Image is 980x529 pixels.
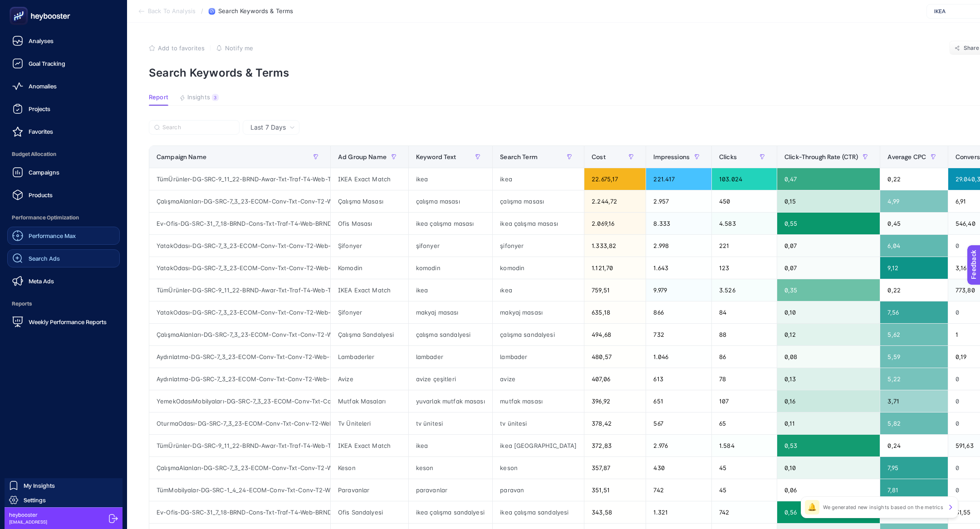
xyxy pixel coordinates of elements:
div: tv ünitesi [409,413,492,434]
div: 7,81 [880,479,948,501]
div: 5,62 [880,324,948,345]
div: ÇalışmaAlanları-DG-SRC-7_3_23-ECOM-Conv-Txt-Conv-T2-Web-GNRCÇalışmaAlanları [149,457,330,479]
span: Settings [24,496,46,504]
div: 103.024 [712,168,777,190]
span: Ad Group Name [338,153,387,160]
span: Share [964,44,980,52]
span: Keyword Text [416,153,456,160]
span: Last 7 Days [250,123,286,132]
a: Campaigns [7,163,120,181]
div: 567 [646,413,711,434]
div: mutfak masası [493,390,584,412]
div: şifonyer [493,235,584,257]
a: Goal Tracking [7,54,120,73]
div: çalışma masası [493,190,584,212]
span: Add to favorites [158,44,205,52]
a: Settings [5,493,122,507]
div: şifonyer [409,235,492,257]
span: Favorites [29,128,53,135]
div: 9.979 [646,279,711,301]
div: 1.046 [646,346,711,368]
span: Clicks [719,153,737,160]
div: ikea [GEOGRAPHIC_DATA] [493,435,584,456]
div: 0,35 [777,279,880,301]
span: Feedback [5,3,34,10]
div: komodin [493,257,584,279]
div: TümÜrünler-DG-SRC-9_11_22-BRND-Awar-Txt-Traf-T4-Web-TumUrunlerBRND [149,279,330,301]
div: 5,59 [880,346,948,368]
div: yuvarlak mutfak masası [409,390,492,412]
span: Performance Max [29,232,76,239]
div: çalışma sandalyesi [493,324,584,345]
div: 732 [646,324,711,345]
div: Ofis Sandalyesi [331,501,408,523]
div: ikea [409,279,492,301]
p: We generated new insights based on the metrics [823,504,943,511]
div: lambader [409,346,492,368]
div: 357,87 [584,457,646,479]
a: My Insights [5,478,122,493]
div: 84 [712,301,777,323]
div: YatakOdası-DG-SRC-7_3_23-ECOM-Conv-Txt-Conv-T2-Web-GNRCYatakOdası [149,235,330,257]
div: 351,51 [584,479,646,501]
span: Weekly Performance Reports [29,318,107,325]
div: Ev-Ofis-DG-SRC-31_7_18-BRND-Cons-Txt-Traf-T4-Web-BRNDOfisMobilyaları [149,501,330,523]
span: Budget Allocation [7,145,120,163]
div: Ev-Ofis-DG-SRC-31_7_18-BRND-Cons-Txt-Traf-T4-Web-BRNDOfisMobilyaları [149,213,330,234]
div: Komodin [331,257,408,279]
div: 4,99 [880,190,948,212]
span: Campaign Name [157,153,206,160]
div: 407,06 [584,368,646,390]
div: 1.584 [712,435,777,456]
div: Mutfak Masaları [331,390,408,412]
div: 0,24 [880,435,948,456]
div: IKEA Exact Match [331,435,408,456]
div: ÇalışmaAlanları-DG-SRC-7_3_23-ECOM-Conv-Txt-Conv-T2-Web-GNRCÇalışmaAlanları [149,190,330,212]
span: Campaigns [29,169,59,176]
div: Aydınlatma-DG-SRC-7_3_23-ECOM-Conv-Txt-Conv-T2-Web-GNRCAydınlatma [149,346,330,368]
span: Products [29,191,53,199]
span: Search Keywords & Terms [218,8,293,15]
span: Search Ads [29,255,60,262]
div: 0,22 [880,279,948,301]
div: makyaj masası [493,301,584,323]
div: 0,06 [777,479,880,501]
button: Notify me [216,44,253,52]
div: 78 [712,368,777,390]
div: 378,42 [584,413,646,434]
span: Notify me [225,44,253,52]
div: 0,53 [777,435,880,456]
div: avize çeşitleri [409,368,492,390]
div: ikea [409,435,492,456]
div: TümÜrünler-DG-SRC-9_11_22-BRND-Awar-Txt-Traf-T4-Web-TumUrunlerBRND [149,435,330,456]
div: TümMobilyalar-DG-SRC-1_4_24-ECOM-Conv-Txt-Conv-T2-Web-GNRCYazÜrünleri [149,479,330,501]
span: Search Term [500,153,538,160]
span: Back To Analysis [148,8,196,15]
div: 372,83 [584,435,646,456]
span: Projects [29,105,50,112]
div: 450 [712,190,777,212]
a: Favorites [7,122,120,141]
div: 7,95 [880,457,948,479]
div: 759,51 [584,279,646,301]
div: 866 [646,301,711,323]
a: Search Ads [7,249,120,267]
div: tv ünitesi [493,413,584,434]
span: / [201,7,203,15]
div: 3.526 [712,279,777,301]
div: 1.333,82 [584,235,646,257]
div: ikea çalışma masası [493,213,584,234]
div: 480,57 [584,346,646,368]
div: Paravanlar [331,479,408,501]
div: 45 [712,479,777,501]
div: 635,18 [584,301,646,323]
div: 1.321 [646,501,711,523]
div: 86 [712,346,777,368]
div: ikea çalışma masası [409,213,492,234]
div: 0,10 [777,301,880,323]
span: Insights [187,94,210,101]
div: 1.121,70 [584,257,646,279]
div: makyaj masası [409,301,492,323]
div: 4.583 [712,213,777,234]
div: komodin [409,257,492,279]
